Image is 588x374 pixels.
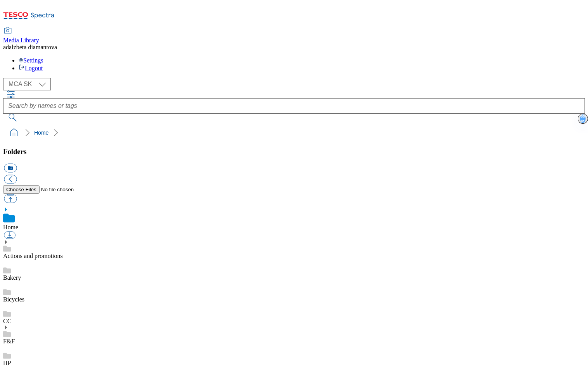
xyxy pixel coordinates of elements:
[3,253,63,259] a: Actions and promotions
[3,28,39,44] a: Media Library
[3,274,21,281] a: Bakery
[3,37,39,43] span: Media Library
[19,57,43,64] a: Settings
[3,125,585,140] nav: breadcrumb
[3,98,585,114] input: Search by names or tags
[8,126,20,139] a: home
[19,65,43,71] a: Logout
[3,318,11,324] a: CC
[3,44,9,50] span: ad
[34,130,48,136] a: Home
[3,360,11,366] a: HP
[3,296,24,303] a: Bicycles
[3,147,585,156] h3: Folders
[3,224,18,230] a: Home
[3,338,15,345] a: F&F
[9,44,57,50] span: alzbeta diamantova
